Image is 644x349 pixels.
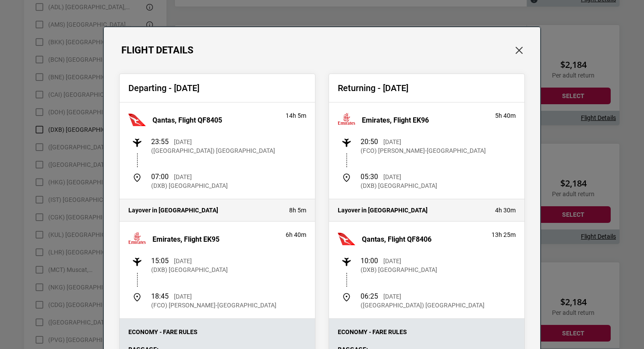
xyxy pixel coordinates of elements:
[383,292,401,301] p: [DATE]
[338,83,516,93] h2: Returning - [DATE]
[128,230,146,248] img: Emirates
[383,257,401,265] p: [DATE]
[151,173,169,181] span: 07:00
[152,116,222,124] h3: Qantas, Flight QF8405
[128,207,280,214] h4: Layover in [GEOGRAPHIC_DATA]
[492,230,516,239] p: 13h 25m
[361,301,485,310] p: ([GEOGRAPHIC_DATA]) [GEOGRAPHIC_DATA]
[338,207,486,214] h4: Layover in [GEOGRAPHIC_DATA]
[495,206,516,215] p: 4h 30m
[362,116,429,124] h3: Emirates, Flight EK96
[151,146,275,155] p: ([GEOGRAPHIC_DATA]) [GEOGRAPHIC_DATA]
[151,137,169,146] span: 23:55
[151,181,228,190] p: (DXB) [GEOGRAPHIC_DATA]
[121,45,194,56] h1: Flight Details
[361,265,437,274] p: (DXB) [GEOGRAPHIC_DATA]
[152,235,219,243] h3: Emirates, Flight EK95
[174,292,192,301] p: [DATE]
[361,173,378,181] span: 05:30
[286,111,306,120] p: 14h 5m
[174,173,192,181] p: [DATE]
[151,292,169,300] span: 18:45
[383,137,401,146] p: [DATE]
[151,257,169,265] span: 15:05
[361,292,378,300] span: 06:25
[289,206,306,215] p: 8h 5m
[338,230,355,248] img: Qantas
[361,146,486,155] p: (FCO) [PERSON_NAME]-[GEOGRAPHIC_DATA]
[495,111,516,120] p: 5h 40m
[151,301,276,310] p: (FCO) [PERSON_NAME]-[GEOGRAPHIC_DATA]
[338,111,355,129] img: Emirates
[174,137,192,146] p: [DATE]
[151,265,228,274] p: (DXB) [GEOGRAPHIC_DATA]
[361,137,378,146] span: 20:50
[383,173,401,181] p: [DATE]
[128,83,306,93] h2: Departing - [DATE]
[513,45,525,56] button: Close
[128,328,306,336] p: Economy - Fare Rules
[361,181,437,190] p: (DXB) [GEOGRAPHIC_DATA]
[174,257,192,265] p: [DATE]
[362,235,432,243] h3: Qantas, Flight QF8406
[338,328,516,336] p: Economy - Fare Rules
[286,230,306,239] p: 6h 40m
[361,257,378,265] span: 10:00
[128,111,146,129] img: Qantas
